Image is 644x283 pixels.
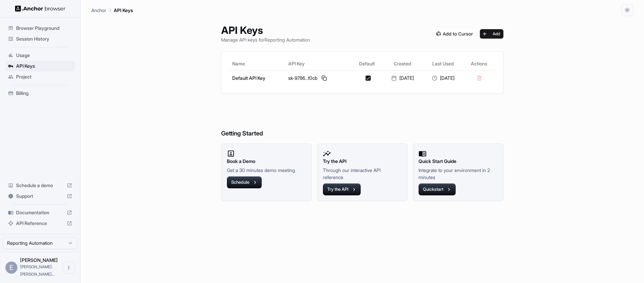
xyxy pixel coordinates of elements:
[15,5,65,12] img: Anchor Logo
[385,75,420,81] div: [DATE]
[16,209,64,216] span: Documentation
[20,264,55,277] span: erika.tremblay@lawline.com
[16,36,72,42] span: Session History
[63,262,75,274] button: Open menu
[16,52,72,59] span: Usage
[5,34,75,44] div: Session History
[382,57,423,70] th: Created
[5,191,75,202] div: Support
[286,57,351,70] th: API Key
[323,158,402,165] h2: Try the API
[463,57,495,70] th: Actions
[480,29,503,39] button: Add
[16,220,64,227] span: API Reference
[16,63,72,69] span: API Keys
[5,23,75,34] div: Browser Playground
[5,180,75,191] div: Schedule a demo
[16,73,72,80] span: Project
[288,74,349,82] div: sk-9786...f0cb
[323,183,361,195] button: Try the API
[5,207,75,218] div: Documentation
[16,193,64,200] span: Support
[221,102,503,138] h6: Getting Started
[5,50,75,61] div: Usage
[91,6,133,14] nav: breadcrumb
[227,167,306,174] p: Get a 30 minutes demo meeting
[351,57,382,70] th: Default
[323,167,402,181] p: Through our interactive API reference
[5,88,75,99] div: Billing
[221,36,310,43] p: Manage API keys for Reporting Automation
[230,57,286,70] th: Name
[418,167,498,181] p: Integrate to your environment in 2 minutes
[16,90,72,97] span: Billing
[5,61,75,71] div: API Keys
[230,70,286,86] td: Default API Key
[320,74,328,82] button: Copy API key
[426,75,461,81] div: [DATE]
[16,25,72,32] span: Browser Playground
[5,71,75,82] div: Project
[227,176,262,188] button: Schedule
[227,158,306,165] h2: Book a Demo
[221,24,310,36] h1: API Keys
[20,257,58,263] span: Erika Tremblay
[418,183,456,195] button: Quickstart
[114,7,133,14] p: API Keys
[418,158,498,165] h2: Quick Start Guide
[434,29,476,39] img: Add anchorbrowser MCP server to Cursor
[16,182,64,189] span: Schedule a demo
[5,218,75,229] div: API Reference
[5,262,17,274] div: E
[423,57,463,70] th: Last Used
[91,7,106,14] p: Anchor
